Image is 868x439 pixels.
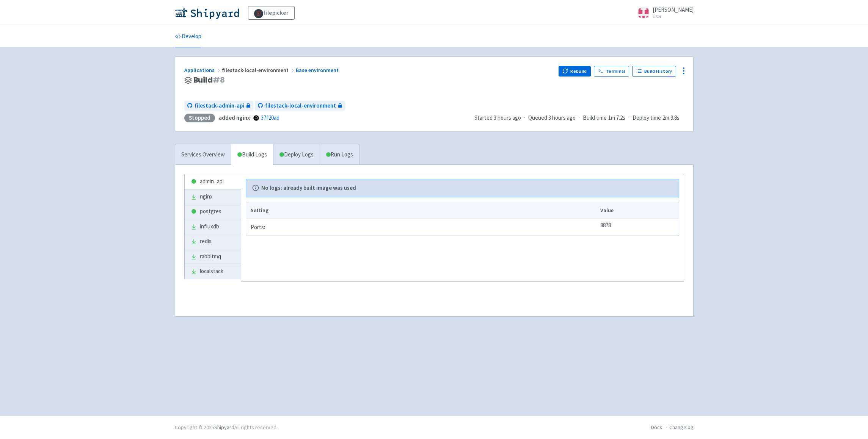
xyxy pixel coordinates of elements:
span: Build [193,76,225,84]
a: Changelog [669,424,694,431]
th: Setting [246,202,598,219]
span: 2m 9.8s [662,114,680,122]
a: localstack [185,264,241,279]
strong: added nginx [219,114,250,121]
a: admin_api [185,174,241,189]
a: nginx [185,189,241,204]
span: filestack-local-environment [222,67,296,73]
span: 1m 7.2s [608,114,625,122]
td: Ports: [246,219,598,236]
span: Build time [583,114,607,122]
a: Services Overview [175,144,231,165]
small: User [653,14,694,19]
a: filestack-local-environment [255,101,345,111]
a: Terminal [594,66,629,77]
a: rabbitmq [185,249,241,264]
span: Started [474,114,521,121]
time: 3 hours ago [494,114,521,121]
a: Build History [632,66,676,77]
a: Applications [184,67,222,73]
a: filestack-admin-api [184,101,253,111]
span: # 8 [213,75,225,85]
b: No logs: already built image was used [261,184,356,192]
div: · · · [474,114,684,122]
th: Value [598,202,678,219]
a: Docs [651,424,662,431]
td: 8878 [598,219,678,236]
a: influxdb [185,219,241,234]
a: Run Logs [320,144,359,165]
a: Deploy Logs [273,144,320,165]
a: Shipyard [214,424,234,431]
span: Deploy time [633,114,661,122]
div: Copyright © 2025 All rights reserved. [175,423,278,431]
span: [PERSON_NAME] [653,6,694,13]
div: Stopped [184,114,215,122]
button: Rebuild [559,66,591,77]
a: filepicker [248,6,295,20]
a: 37f20ad [261,114,279,121]
a: Build Logs [231,144,273,165]
span: filestack-admin-api [195,102,244,110]
a: postgres [185,204,241,219]
time: 3 hours ago [548,114,576,121]
a: redis [185,234,241,249]
span: filestack-local-environment [265,102,336,110]
a: Base environment [296,67,340,73]
a: Develop [175,26,201,47]
a: [PERSON_NAME] User [633,7,694,19]
span: Queued [528,114,576,121]
img: Shipyard logo [175,7,239,19]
